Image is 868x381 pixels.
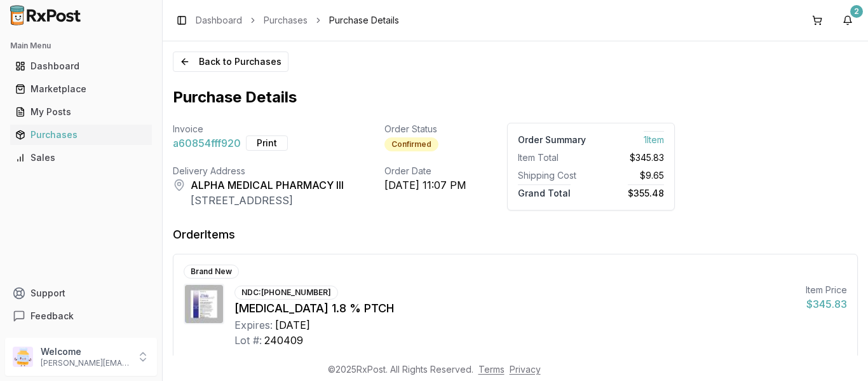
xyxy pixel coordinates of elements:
[806,284,847,296] div: Item Price
[264,333,303,348] div: 240409
[246,135,288,151] button: Print
[329,14,399,27] span: Purchase Details
[518,184,571,198] span: Grand Total
[234,286,338,300] div: NDC: [PHONE_NUMBER]
[518,134,586,146] div: Order Summary
[191,177,344,193] div: ALPHA MEDICAL PHARMACY III
[596,169,664,182] div: $9.65
[10,55,152,78] a: Dashboard
[264,14,308,27] a: Purchases
[10,100,152,123] a: My Posts
[173,87,297,107] h1: Purchase Details
[10,78,152,100] a: Marketplace
[837,10,858,31] button: 2
[15,106,147,118] div: My Posts
[173,226,235,244] div: Order Items
[5,148,157,168] button: Sales
[10,41,152,51] h2: Main Menu
[10,123,152,146] a: Purchases
[850,5,863,18] div: 2
[173,123,344,135] div: Invoice
[10,146,152,169] a: Sales
[384,177,466,193] div: [DATE] 11:07 PM
[15,128,147,141] div: Purchases
[275,317,310,333] div: [DATE]
[173,135,241,151] span: a60854fff920
[518,169,586,182] div: Shipping Cost
[196,14,399,27] nav: breadcrumb
[518,151,586,164] div: Item Total
[234,300,796,317] div: [MEDICAL_DATA] 1.8 % PTCH
[806,296,847,312] div: $345.83
[5,102,157,122] button: My Posts
[5,305,157,328] button: Feedback
[644,131,664,145] span: 1 Item
[196,14,242,27] a: Dashboard
[13,347,33,367] img: User avatar
[191,193,344,208] div: [STREET_ADDRESS]
[15,83,147,95] div: Marketplace
[15,60,147,73] div: Dashboard
[31,310,74,322] span: Feedback
[478,364,505,375] a: Terms
[5,125,157,145] button: Purchases
[173,52,288,72] button: Back to Purchases
[630,151,664,164] span: $345.83
[41,345,129,358] p: Welcome
[173,165,344,177] div: Delivery Address
[5,5,86,25] img: RxPost Logo
[510,364,541,375] a: Privacy
[384,165,466,177] div: Order Date
[15,151,147,164] div: Sales
[384,123,466,135] div: Order Status
[5,282,157,305] button: Support
[628,184,664,198] span: $355.48
[184,265,239,279] div: Brand New
[5,79,157,99] button: Marketplace
[234,317,273,333] div: Expires:
[234,333,262,348] div: Lot #:
[185,285,223,323] img: ZTlido 1.8 % PTCH
[5,56,157,76] button: Dashboard
[384,137,438,151] div: Confirmed
[41,358,129,368] p: [PERSON_NAME][EMAIL_ADDRESS][DOMAIN_NAME]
